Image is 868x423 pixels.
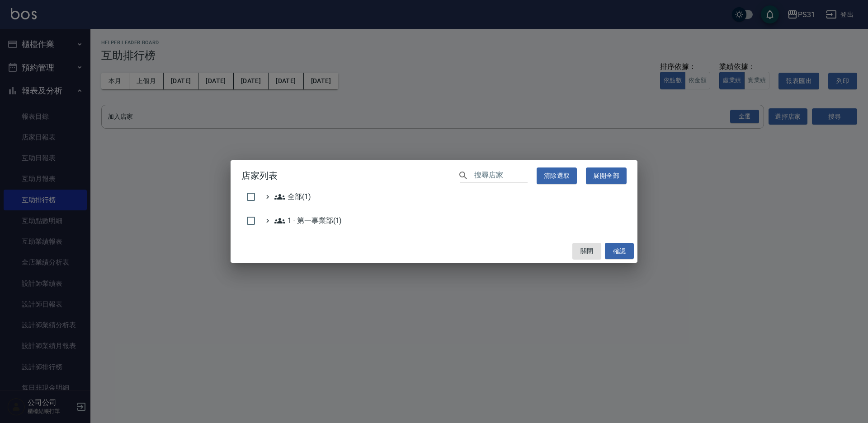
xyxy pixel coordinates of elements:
[537,167,577,184] button: 清除選取
[474,169,528,182] input: 搜尋店家
[586,167,627,184] button: 展開全部
[274,191,311,202] span: 全部(1)
[572,243,601,260] button: 關閉
[274,215,342,226] span: 1 - 第一事業部(1)
[231,160,637,191] h2: 店家列表
[605,243,634,260] button: 確認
